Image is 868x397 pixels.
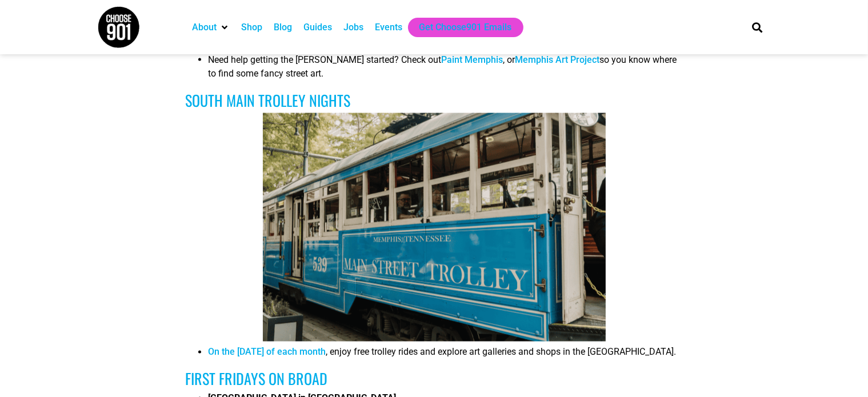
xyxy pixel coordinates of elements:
a: Get Choose901 Emails [419,21,512,34]
li: , enjoy free trolley rides and explore art galleries and shops in the [GEOGRAPHIC_DATA]. [208,346,683,366]
div: Search [748,18,767,37]
a: Events [375,21,402,34]
a: Memphis Art Project [515,54,599,65]
a: Blog [274,21,292,34]
a: Paint Memphis [441,54,503,65]
a: Shop [241,21,262,34]
a: On the [DATE] of each month [208,347,326,358]
a: About [192,21,217,34]
h3: South Main Trolley Nights [185,91,683,109]
a: Jobs [343,21,363,34]
a: Guides [303,21,332,34]
li: Need help getting the [PERSON_NAME] started? Check out , or so you know where to find some fancy ... [208,53,683,87]
div: About [186,18,235,37]
nav: Main nav [186,18,733,37]
h3: First Fridays on Broad [185,370,683,388]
